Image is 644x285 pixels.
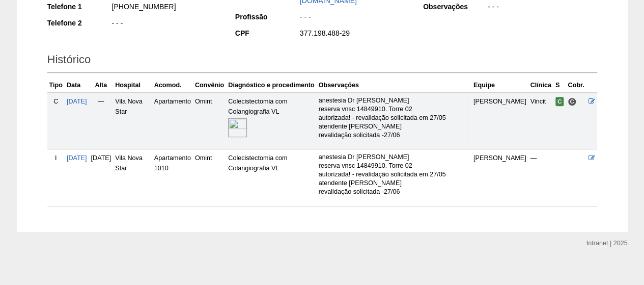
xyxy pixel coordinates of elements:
div: - - - [111,18,221,31]
div: Telefone 1 [47,2,111,12]
div: Intranet | 2025 [586,238,628,248]
td: — [89,92,114,149]
a: [DATE] [67,98,87,105]
th: Data [65,78,89,93]
th: Cobr. [566,78,586,93]
div: - - - [487,2,597,14]
th: Observações [317,78,471,93]
td: Vila Nova Star [113,92,152,149]
th: Convênio [193,78,226,93]
div: I [49,153,63,163]
td: [PERSON_NAME] [471,92,528,149]
td: — [528,149,553,206]
div: 377.198.488-29 [299,28,409,41]
td: Omint [193,92,226,149]
th: Acomod. [152,78,193,93]
div: Profissão [235,12,299,22]
div: Telefone 2 [47,18,111,28]
td: Apartamento 1010 [152,149,193,206]
th: Clínica [528,78,553,93]
td: Vila Nova Star [113,149,152,206]
span: [DATE] [91,154,111,162]
span: Confirmada [555,97,564,106]
div: [PHONE_NUMBER] [111,2,221,14]
td: [PERSON_NAME] [471,149,528,206]
div: CPF [235,28,299,38]
td: Colecistectomia com Colangiografia VL [226,149,316,206]
h2: Histórico [47,49,597,73]
td: Omint [193,149,226,206]
div: Observações [423,2,487,12]
div: C [49,96,63,107]
th: Alta [89,78,114,93]
th: Hospital [113,78,152,93]
a: [DATE] [67,154,87,162]
td: Colecistectomia com Colangiografia VL [226,92,316,149]
th: Tipo [47,78,65,93]
th: Diagnóstico e procedimento [226,78,316,93]
p: anestesia Dr [PERSON_NAME] reserva vnsc 14849910. Torre 02 autorizada! - revalidação solicitada e... [319,96,469,140]
p: anestesia Dr [PERSON_NAME] reserva vnsc 14849910. Torre 02 autorizada! - revalidação solicitada e... [319,153,469,196]
th: S [553,78,566,93]
td: Vincit [528,92,553,149]
div: - - - [299,12,409,24]
th: Equipe [471,78,528,93]
td: Apartamento [152,92,193,149]
span: Consultório [568,97,576,106]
